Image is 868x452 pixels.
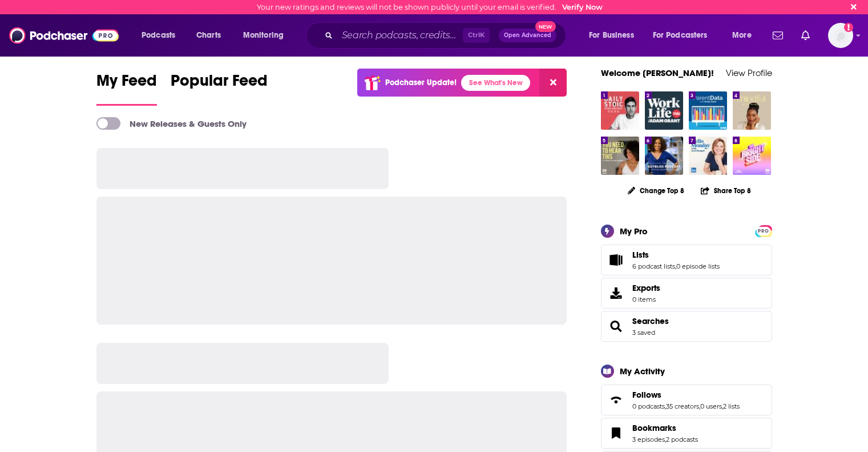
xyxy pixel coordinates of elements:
span: Lists [601,245,772,275]
button: open menu [134,26,190,45]
a: 0 podcasts [632,402,665,410]
button: open menu [645,26,724,45]
img: The Gutbliss Podcast [645,137,683,175]
span: Monitoring [243,27,284,43]
a: 3 saved [632,329,655,337]
a: Charts [189,26,228,45]
a: Show notifications dropdown [768,26,788,45]
img: User Profile [828,23,853,48]
button: Show profile menu [828,23,853,48]
a: View Profile [726,67,772,78]
span: 0 items [632,295,660,303]
img: You Need to Hear This with Nedra Tawwab [601,137,639,175]
span: , [665,435,666,443]
span: Logged in as tgilbride [828,23,853,48]
span: Popular Feed [171,71,268,97]
svg: Email not verified [844,23,853,32]
img: The Bright Side: A Hello Sunshine Podcast [733,137,771,175]
a: 6 podcast lists [632,262,675,270]
img: Mindful With Minaa [733,91,771,130]
img: Hello Monday with Jessi Hempel [689,137,727,175]
button: open menu [724,26,766,45]
a: Lists [632,250,720,260]
a: Follows [605,392,628,408]
a: Lists [605,252,628,268]
span: For Podcasters [653,27,708,43]
div: Search podcasts, credits, & more... [317,22,577,49]
img: ParentData with Emily Oster [689,91,727,130]
span: Follows [632,390,661,400]
span: , [722,402,723,410]
span: PRO [757,227,770,235]
span: Exports [632,283,660,293]
span: Bookmarks [632,423,676,433]
a: PRO [757,226,770,234]
span: Lists [632,250,649,260]
a: My Feed [96,71,157,106]
a: 0 users [700,402,722,410]
button: Share Top 8 [700,179,752,202]
img: The Daily Stoic [601,91,639,130]
a: 3 episodes [632,435,665,443]
span: For Business [589,27,634,43]
input: Search podcasts, credits, & more... [337,26,463,45]
span: Follows [601,385,772,415]
span: Podcasts [142,27,175,43]
span: , [675,262,676,270]
a: Follows [632,390,740,400]
span: Searches [601,311,772,342]
img: Podchaser - Follow, Share and Rate Podcasts [9,25,119,46]
a: Popular Feed [171,71,268,106]
button: open menu [581,26,648,45]
a: Searches [632,316,669,326]
span: , [699,402,700,410]
span: Ctrl K [463,28,490,43]
a: See What's New [461,75,530,91]
div: My Activity [620,366,665,377]
a: Searches [605,318,628,334]
a: Verify Now [562,3,603,11]
a: Exports [601,278,772,309]
a: Welcome [PERSON_NAME]! [601,67,714,78]
button: Open AdvancedNew [499,29,556,42]
a: Bookmarks [605,425,628,441]
span: Charts [196,27,221,43]
span: Open Advanced [504,33,551,38]
span: Exports [605,285,628,301]
div: My Pro [620,226,648,237]
a: Bookmarks [632,423,698,433]
a: 2 podcasts [666,435,698,443]
button: open menu [235,26,298,45]
img: Worklife with Adam Grant [645,91,683,130]
span: New [535,21,556,32]
a: Show notifications dropdown [797,26,814,45]
span: My Feed [96,71,157,97]
a: New Releases & Guests Only [96,117,247,130]
a: 0 episode lists [676,262,720,270]
a: 35 creators [666,402,699,410]
button: Change Top 8 [621,183,692,198]
a: 2 lists [723,402,740,410]
span: Bookmarks [601,418,772,449]
p: Podchaser Update! [385,78,457,87]
span: More [732,27,752,43]
span: , [665,402,666,410]
div: Your new ratings and reviews will not be shown publicly until your email is verified. [257,3,603,11]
